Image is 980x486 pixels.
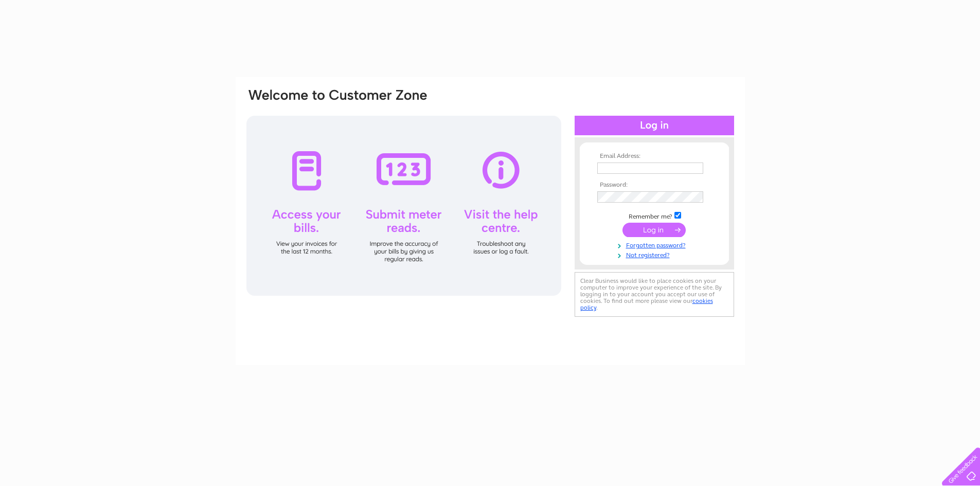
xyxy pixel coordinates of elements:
[580,297,713,311] a: cookies policy
[595,153,714,160] th: Email Address:
[622,223,686,237] input: Submit
[595,182,714,189] th: Password:
[595,210,714,221] td: Remember me?
[575,272,734,317] div: Clear Business would like to place cookies on your computer to improve your experience of the sit...
[597,240,714,249] a: Forgotten password?
[597,249,714,259] a: Not registered?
